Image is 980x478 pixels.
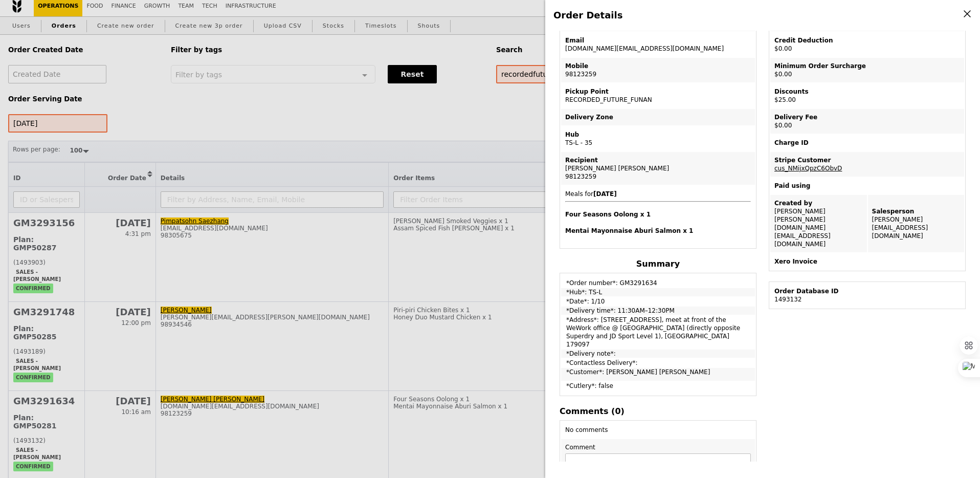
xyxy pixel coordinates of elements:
[774,113,960,121] div: Delivery Fee
[565,88,751,96] div: Pickup Point
[560,259,756,269] h4: Summary
[565,62,751,70] div: Mobile
[561,288,755,296] td: *Hub*: TS-L
[774,199,863,207] div: Created by
[561,83,755,108] td: RECORDED_FUTURE_FUNAN
[560,406,756,416] h4: Comments (0)
[774,257,960,266] div: Xero Invoice
[770,83,964,108] td: $25.00
[774,287,960,295] div: Order Database ID
[565,443,595,451] label: Comment
[774,62,960,70] div: Minimum Order Surcharge
[561,422,755,438] td: No comments
[561,382,755,395] td: *Cutlery*: false
[561,316,755,349] td: *Address*: [STREET_ADDRESS], meet at front of the WeWork office @ [GEOGRAPHIC_DATA] (directly opp...
[774,182,960,190] div: Paid using
[561,297,755,306] td: *Date*: 1/10
[868,195,965,252] td: [PERSON_NAME] [EMAIL_ADDRESS][DOMAIN_NAME]
[770,109,964,134] td: $0.00
[561,126,755,151] td: TS-L - 35
[770,195,867,252] td: [PERSON_NAME] [PERSON_NAME] [DOMAIN_NAME][EMAIL_ADDRESS][DOMAIN_NAME]
[561,368,755,381] td: *Customer*: [PERSON_NAME] [PERSON_NAME]
[770,32,964,57] td: $0.00
[565,156,751,164] div: Recipient
[565,227,751,235] h4: Mentai Mayonnaise Aburi Salmon x 1
[565,210,751,219] h4: Four Seasons Oolong x 1
[561,58,755,82] td: 98123259
[561,359,755,367] td: *Contactless Delivery*:
[774,36,960,45] div: Credit Deduction
[553,10,622,20] span: Order Details
[565,131,751,139] div: Hub
[774,139,960,147] div: Charge ID
[565,190,751,235] span: Meals for
[565,36,751,45] div: Email
[770,283,964,308] td: 1493132
[565,113,751,121] div: Delivery Zone
[565,164,751,172] div: [PERSON_NAME] [PERSON_NAME]
[872,207,961,215] div: Salesperson
[774,156,960,164] div: Stripe Customer
[593,190,617,198] b: [DATE]
[561,32,755,57] td: [DOMAIN_NAME][EMAIL_ADDRESS][DOMAIN_NAME]
[565,172,751,181] div: 98123259
[561,274,755,287] td: *Order number*: GM3291634
[561,307,755,315] td: *Delivery time*: 11:30AM–12:30PM
[561,350,755,358] td: *Delivery note*:
[770,58,964,82] td: $0.00
[774,165,842,172] a: cus_NMijxQpzC6ObvD
[774,88,960,96] div: Discounts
